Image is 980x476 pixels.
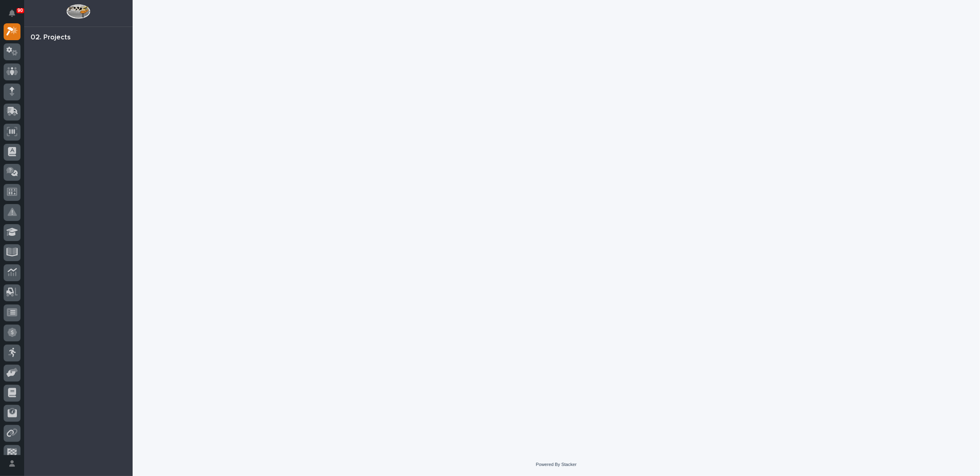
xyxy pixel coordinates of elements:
[536,462,577,467] a: Powered By Stacker
[10,10,20,22] div: Notifications90
[66,4,90,19] img: Workspace Logo
[31,33,71,42] div: 02. Projects
[4,5,20,22] button: Notifications
[18,8,23,13] p: 90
